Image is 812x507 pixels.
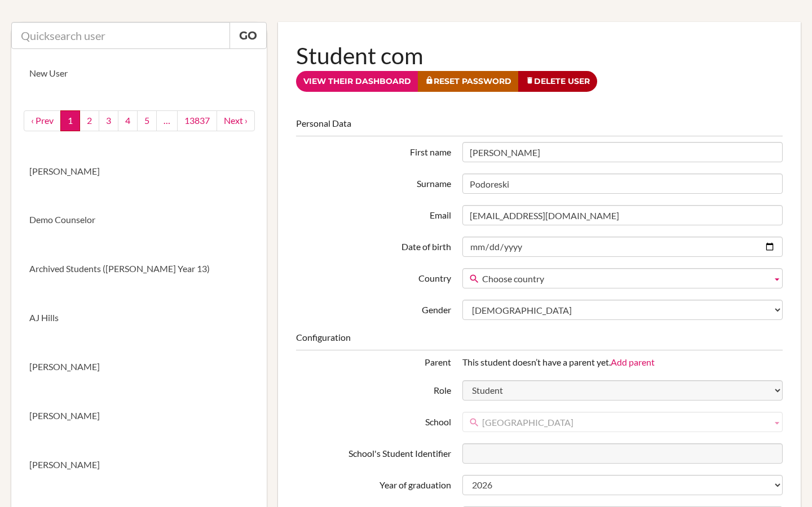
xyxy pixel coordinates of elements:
span: Choose country [482,269,767,289]
label: Country [290,268,456,285]
div: Parent [290,356,456,369]
a: Add parent [611,357,655,367]
label: School [290,412,456,429]
label: Gender [290,300,456,317]
a: 1 [60,110,80,131]
a: [PERSON_NAME] [11,392,267,441]
legend: Personal Data [296,117,783,136]
a: Reset Password [418,71,519,92]
label: Surname [290,174,456,190]
a: 4 [118,110,138,131]
label: School's Student Identifier [290,443,456,460]
a: 3 [99,110,118,131]
label: Email [290,205,456,222]
a: View their dashboard [296,71,418,92]
a: Delete User [518,71,597,92]
a: New User [11,49,267,98]
input: Quicksearch user [11,22,230,49]
label: Role [290,380,456,397]
a: next [217,110,255,131]
div: This student doesn’t have a parent yet. [457,356,788,369]
a: ‹ Prev [24,110,61,131]
a: 5 [137,110,157,131]
a: Go [230,22,267,49]
a: AJ Hills [11,293,267,343]
a: [PERSON_NAME] [11,441,267,490]
a: 13837 [177,110,217,131]
a: 2 [80,110,99,131]
label: Year of graduation [290,475,456,492]
a: [PERSON_NAME] [11,147,267,196]
a: Archived Students ([PERSON_NAME] Year 13) [11,244,267,293]
label: First name [290,142,456,159]
a: [PERSON_NAME] [11,343,267,392]
span: [GEOGRAPHIC_DATA] [482,412,767,433]
a: Demo Counselor [11,195,267,244]
h1: Student com [296,40,783,71]
legend: Configuration [296,331,783,350]
a: … [156,110,178,131]
label: Date of birth [290,237,456,253]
